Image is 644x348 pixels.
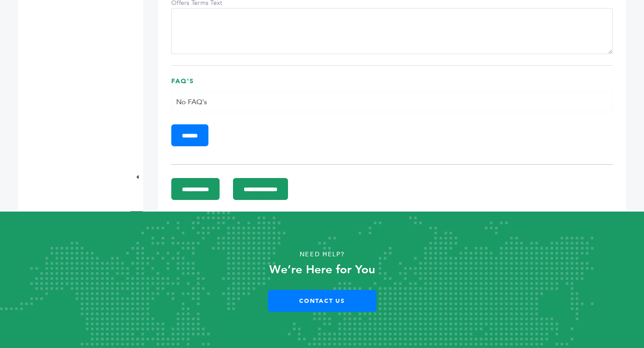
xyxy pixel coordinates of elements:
[171,77,613,93] h3: FAQ's
[176,97,207,107] span: No FAQ's
[32,248,612,261] p: Need Help?
[268,290,377,312] a: Contact Us
[269,262,375,278] strong: We’re Here for You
